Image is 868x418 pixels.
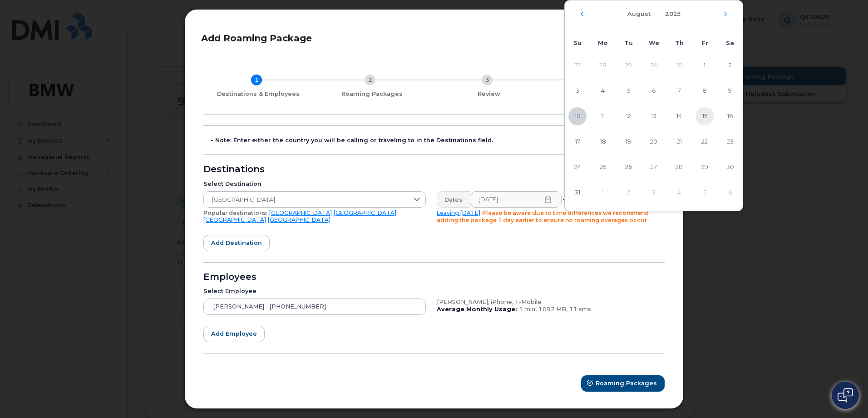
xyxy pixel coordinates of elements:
[565,129,590,154] td: 17
[641,180,666,205] td: 3
[717,104,743,129] td: 16
[565,78,590,104] td: 3
[573,40,582,46] span: Su
[616,129,641,154] td: 19
[437,209,480,216] a: Leaving [DATE]
[568,107,587,125] span: 10
[695,82,714,100] span: 8
[203,274,665,281] div: Employees
[568,133,587,151] span: 17
[670,107,688,125] span: 14
[590,53,616,78] td: 28
[721,133,739,151] span: 23
[692,78,717,104] td: 8
[204,192,408,208] span: Costa Rica
[317,90,427,98] div: Roaming Packages
[619,133,637,151] span: 19
[692,154,717,180] td: 29
[203,299,426,315] input: Search device
[717,78,743,104] td: 9
[203,235,270,251] button: Add destination
[721,107,739,125] span: 16
[565,53,590,78] td: 27
[670,82,688,100] span: 7
[717,53,743,78] td: 2
[692,104,717,129] td: 15
[616,78,641,104] td: 5
[590,129,616,154] td: 18
[717,129,743,154] td: 23
[434,90,544,98] div: Review
[568,184,587,202] span: 31
[565,104,590,129] td: 10
[649,40,659,46] span: We
[470,191,562,208] input: Please fill out this field
[695,107,714,125] span: 15
[675,40,684,46] span: Th
[334,209,396,216] a: [GEOGRAPHIC_DATA]
[624,40,633,46] span: Tu
[645,82,663,100] span: 6
[692,129,717,154] td: 22
[594,158,612,176] span: 25
[590,180,616,205] td: 1
[203,326,265,342] button: Add employee
[203,216,266,223] a: [GEOGRAPHIC_DATA]
[203,180,426,188] div: Select Destination
[666,53,692,78] td: 31
[641,154,666,180] td: 27
[598,40,608,46] span: Mo
[569,306,591,313] span: 11 sms
[723,11,728,17] button: Next Month
[641,104,666,129] td: 13
[596,379,657,388] span: Roaming Packages
[666,180,692,205] td: 4
[701,40,708,46] span: Fr
[721,82,739,100] span: 9
[561,191,567,208] div: -
[437,299,659,306] div: [PERSON_NAME], iPhone, T-Mobile
[581,375,665,392] button: Roaming Packages
[203,288,426,295] div: Select Employee
[538,306,567,313] span: 1092 MB,
[437,209,649,224] span: Please be aware due to time differences we recommend adding the package 1 day earlier to ensure n...
[551,90,661,98] div: Finish
[645,133,663,151] span: 20
[268,216,330,223] a: [GEOGRAPHIC_DATA]
[645,107,663,125] span: 13
[590,154,616,180] td: 25
[641,78,666,104] td: 6
[641,129,666,154] td: 20
[726,40,734,46] span: Sa
[695,133,714,151] span: 22
[203,209,267,216] span: Popular destinations:
[616,104,641,129] td: 12
[568,158,587,176] span: 24
[692,53,717,78] td: 1
[365,75,375,85] div: 2
[695,158,714,176] span: 29
[660,6,686,22] button: Choose Year
[568,82,587,100] span: 3
[594,107,612,125] span: 11
[666,104,692,129] td: 14
[269,209,332,216] a: [GEOGRAPHIC_DATA]
[482,75,493,85] div: 3
[717,154,743,180] td: 30
[721,56,739,75] span: 2
[203,166,665,173] div: Destinations
[666,78,692,104] td: 7
[565,154,590,180] td: 24
[211,239,262,247] span: Add destination
[670,158,688,176] span: 28
[692,180,717,205] td: 5
[594,82,612,100] span: 4
[201,33,312,44] span: Add Roaming Package
[721,158,739,176] span: 30
[616,154,641,180] td: 26
[590,104,616,129] td: 11
[519,306,537,313] span: 1 min,
[579,11,585,17] button: Previous Month
[619,107,637,125] span: 12
[437,306,517,313] b: Average Monthly Usage:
